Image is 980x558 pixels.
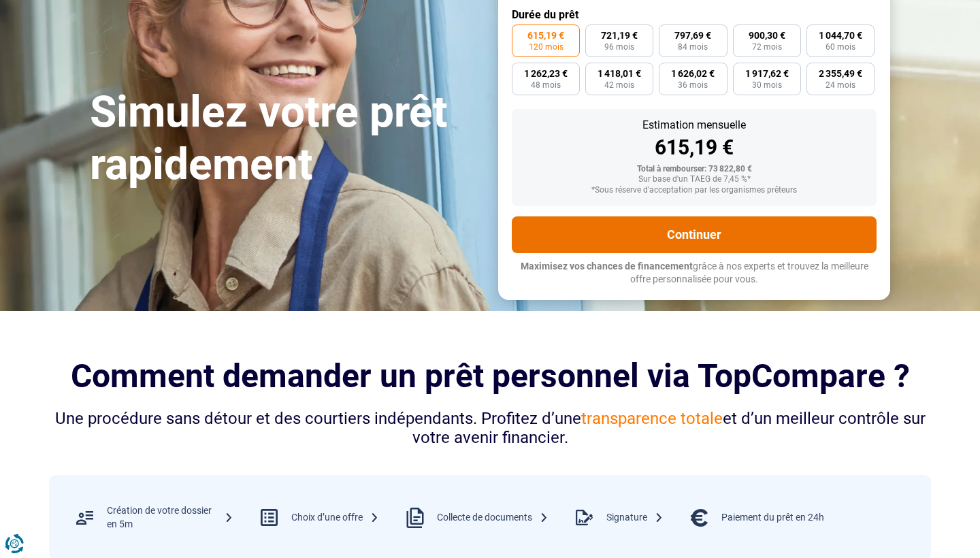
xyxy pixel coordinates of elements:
span: 60 mois [826,43,855,51]
span: 797,69 € [674,31,711,40]
span: 42 mois [604,81,634,89]
span: 1 262,23 € [524,69,568,78]
span: 84 mois [678,43,708,51]
span: 30 mois [752,81,782,89]
label: Durée du prêt [512,8,877,21]
span: 120 mois [529,43,563,51]
span: 1 626,02 € [671,69,715,78]
span: 1 917,62 € [745,69,789,78]
div: Signature [606,511,664,525]
div: Choix d’une offre [291,511,379,525]
span: 1 044,70 € [819,31,862,40]
p: grâce à nos experts et trouvez la meilleure offre personnalisée pour vous. [512,260,877,286]
span: 72 mois [752,43,782,51]
span: 1 418,01 € [598,69,641,78]
span: 2 355,49 € [819,69,862,78]
div: Total à rembourser: 73 822,80 € [523,165,866,174]
span: transparence totale [581,409,723,428]
span: 24 mois [826,81,855,89]
div: Collecte de documents [437,511,549,525]
div: Création de votre dossier en 5m [107,504,233,531]
button: Continuer [512,216,877,253]
h2: Comment demander un prêt personnel via TopCompare ? [49,357,931,395]
div: 615,19 € [523,137,866,158]
span: 48 mois [531,81,561,89]
div: Une procédure sans détour et des courtiers indépendants. Profitez d’une et d’un meilleur contrôle... [49,409,931,448]
div: Sur base d'un TAEG de 7,45 %* [523,175,866,184]
span: 615,19 € [527,31,564,40]
span: 96 mois [604,43,634,51]
span: 900,30 € [749,31,785,40]
div: Estimation mensuelle [523,120,866,131]
h1: Simulez votre prêt rapidement [90,86,482,191]
span: 721,19 € [601,31,638,40]
span: 36 mois [678,81,708,89]
div: *Sous réserve d'acceptation par les organismes prêteurs [523,186,866,195]
div: Paiement du prêt en 24h [721,511,824,525]
span: Maximisez vos chances de financement [521,261,693,272]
